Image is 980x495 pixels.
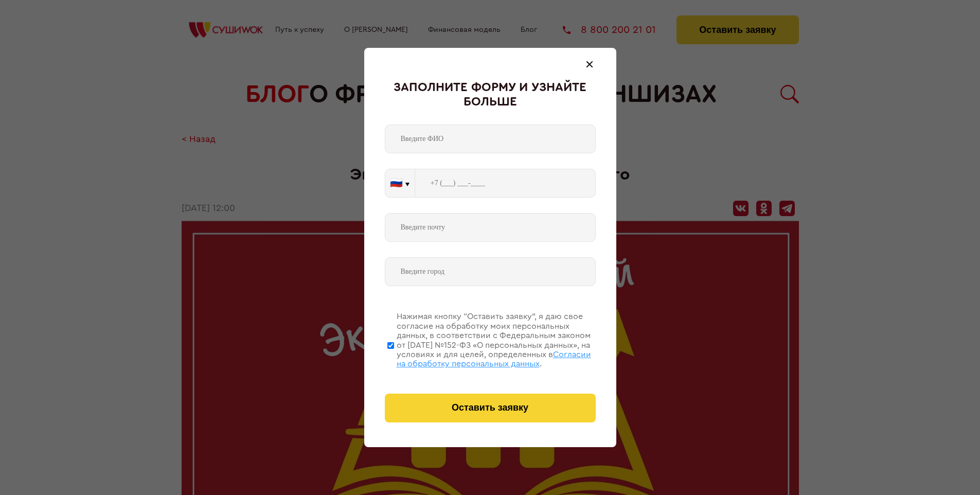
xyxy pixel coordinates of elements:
[385,394,596,422] button: Оставить заявку
[415,169,596,198] input: +7 (___) ___-____
[385,125,596,153] input: Введите ФИО
[385,81,596,109] div: Заполните форму и узнайте больше
[385,213,596,242] input: Введите почту
[385,169,415,197] button: 🇷🇺
[385,257,596,286] input: Введите город
[397,312,596,368] div: Нажимая кнопку “Оставить заявку”, я даю свое согласие на обработку моих персональных данных, в со...
[397,350,591,368] span: Согласии на обработку персональных данных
